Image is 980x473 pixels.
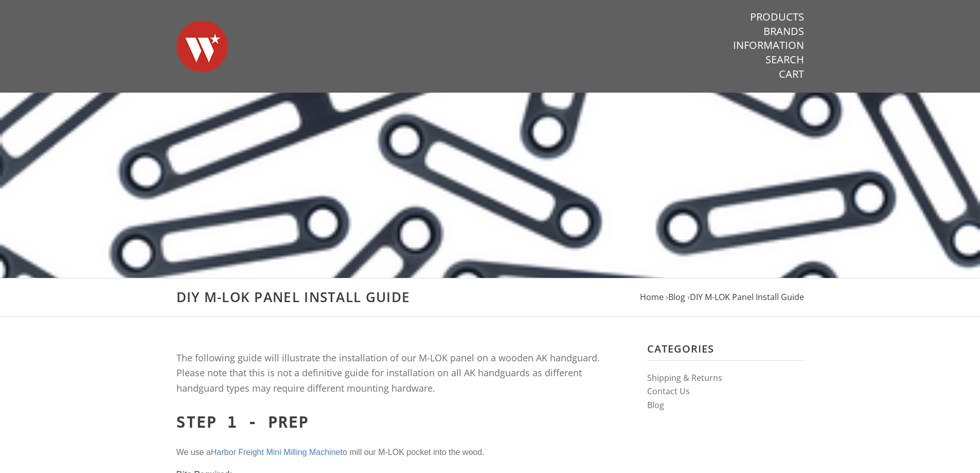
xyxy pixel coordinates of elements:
[668,291,685,303] a: Blog
[640,291,664,303] a: Home
[176,352,600,395] span: The following guide will illustrate the installation of our M-LOK panel on a wooden AK handguard....
[176,413,309,431] span: Step 1 - Prep
[211,448,341,457] a: Harbor Freight Mini Milling Machine
[765,53,804,66] a: Search
[176,289,804,306] h1: DIY M-LOK Panel Install Guide
[690,291,804,303] a: DIY M-LOK Panel Install Guide
[666,290,685,304] li: ›
[750,10,804,24] a: Products
[647,372,722,383] a: Shipping & Returns
[176,448,485,457] span: We use a to mill our M-LOK pocket into the wood.
[176,10,228,82] img: Warsaw Wood Co.
[763,25,804,38] a: Brands
[687,290,804,304] li: ›
[647,386,690,397] a: Contact Us
[779,67,804,81] a: Cart
[647,342,804,361] h3: Categories
[647,399,664,411] a: Blog
[733,39,804,52] a: Information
